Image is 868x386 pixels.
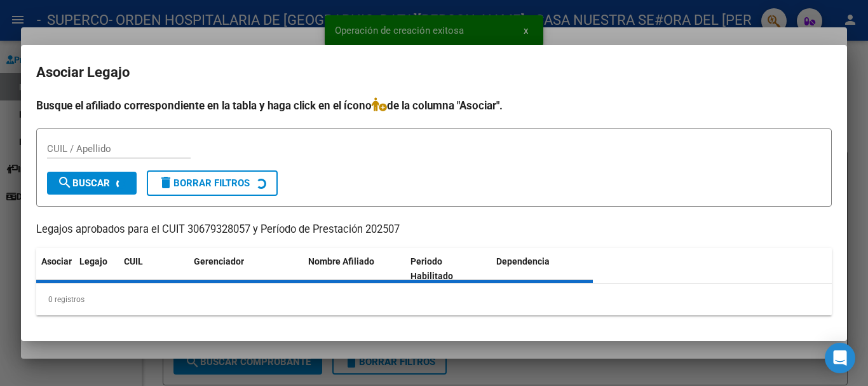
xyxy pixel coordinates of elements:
datatable-header-cell: Dependencia [491,248,593,290]
mat-icon: search [57,175,72,190]
h2: Asociar Legajo [36,60,832,85]
span: Legajo [79,256,107,266]
span: Borrar Filtros [158,177,250,189]
mat-icon: delete [158,175,173,190]
span: Dependencia [496,256,550,266]
datatable-header-cell: Legajo [74,248,119,290]
datatable-header-cell: CUIL [119,248,189,290]
div: Open Intercom Messenger [825,343,855,373]
span: Nombre Afiliado [308,256,374,266]
button: Borrar Filtros [147,170,278,196]
span: Asociar [41,256,72,266]
span: CUIL [124,256,143,266]
span: Periodo Habilitado [410,256,453,281]
datatable-header-cell: Gerenciador [189,248,303,290]
p: Legajos aprobados para el CUIT 30679328057 y Período de Prestación 202507 [36,222,832,238]
datatable-header-cell: Nombre Afiliado [303,248,405,290]
div: 0 registros [36,284,832,315]
span: Buscar [57,177,110,189]
button: Buscar [47,172,137,195]
datatable-header-cell: Periodo Habilitado [405,248,491,290]
h4: Busque el afiliado correspondiente en la tabla y haga click en el ícono de la columna "Asociar". [36,97,832,114]
datatable-header-cell: Asociar [36,248,74,290]
span: Gerenciador [194,256,244,266]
